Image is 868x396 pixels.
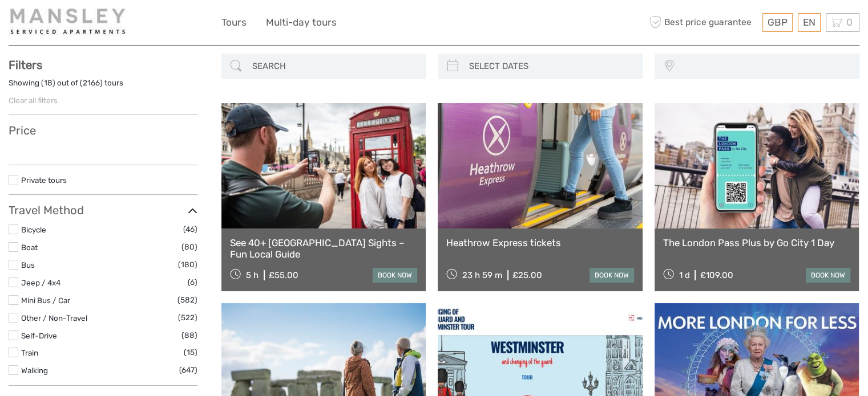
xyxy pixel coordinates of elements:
a: See 40+ [GEOGRAPHIC_DATA] Sights – Fun Local Guide [230,237,417,260]
a: Bus [21,260,35,270]
span: (180) [178,258,197,271]
div: £109.00 [700,270,733,280]
a: book now [590,268,634,283]
span: 1 d [679,270,689,280]
a: Tours [221,14,247,31]
span: Best price guarantee [647,13,760,32]
a: Mini Bus / Car [21,296,70,305]
a: Self-Drive [21,331,57,340]
span: 5 h [246,270,259,280]
span: 0 [845,17,854,28]
input: SELECT DATES [465,56,637,76]
a: book now [806,268,850,283]
div: £25.00 [512,270,542,280]
a: Other / Non-Travel [21,313,87,322]
input: SEARCH [248,56,421,76]
span: (647) [179,364,197,377]
a: Jeep / 4x4 [21,278,60,287]
span: (80) [181,240,197,254]
a: The London Pass Plus by Go City 1 Day [663,237,850,248]
a: Clear all filters [9,96,58,105]
h3: Price [9,124,197,137]
a: book now [373,268,417,283]
span: 23 h 59 m [462,270,502,280]
h3: Travel Method [9,203,197,217]
a: Train [21,348,38,357]
span: (88) [181,329,197,342]
img: 2205-b00dc78e-d6ae-4d62-a8e4-72bfb5d35dfd_logo_small.jpg [9,9,132,36]
a: Multi-day tours [266,14,337,31]
div: EN [798,13,821,32]
a: Walking [21,366,48,375]
strong: Filters [9,58,42,72]
span: (582) [177,293,197,307]
a: Boat [21,243,38,252]
a: Private tours [21,175,67,185]
a: Heathrow Express tickets [446,237,633,248]
span: GBP [768,17,788,28]
span: (15) [184,346,197,359]
div: £55.00 [269,270,298,280]
a: Bicycle [21,225,46,234]
label: 2166 [83,77,100,88]
div: Showing ( ) out of ( ) tours [9,77,197,95]
label: 18 [44,77,53,88]
span: (6) [188,276,197,289]
span: (522) [178,311,197,324]
span: (46) [183,223,197,236]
